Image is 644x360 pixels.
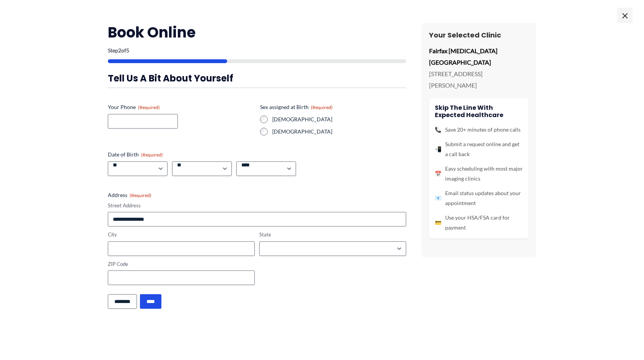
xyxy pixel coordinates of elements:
[272,128,406,135] label: [DEMOGRAPHIC_DATA]
[118,47,121,54] span: 2
[108,151,163,158] legend: Date of Birth
[108,72,406,84] h3: Tell us a bit about yourself
[108,103,254,111] label: Your Phone
[435,125,441,135] span: 📞
[126,47,129,54] span: 5
[435,218,441,228] span: 💳
[435,188,523,208] li: Email status updates about your appointment
[435,139,523,159] li: Submit a request online and get a call back
[435,144,441,154] span: 📲
[260,103,333,111] legend: Sex assigned at Birth
[108,231,255,238] label: City
[429,68,529,91] p: [STREET_ADDRESS][PERSON_NAME]
[138,104,160,110] span: (Required)
[435,193,441,203] span: 📧
[435,169,441,179] span: 📅
[429,31,529,39] h3: Your Selected Clinic
[108,191,151,199] legend: Address
[108,23,406,42] h2: Book Online
[130,192,151,198] span: (Required)
[435,213,523,233] li: Use your HSA/FSA card for payment
[141,152,163,158] span: (Required)
[259,231,406,238] label: State
[108,202,406,209] label: Street Address
[272,116,406,123] label: [DEMOGRAPHIC_DATA]
[435,125,523,135] li: Save 20+ minutes of phone calls
[429,45,529,68] p: Fairfax [MEDICAL_DATA] [GEOGRAPHIC_DATA]
[435,104,523,119] h4: Skip the line with Expected Healthcare
[108,48,406,53] p: Step of
[108,261,255,268] label: ZIP Code
[435,164,523,184] li: Easy scheduling with most major imaging clinics
[617,8,633,23] span: ×
[311,104,333,110] span: (Required)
